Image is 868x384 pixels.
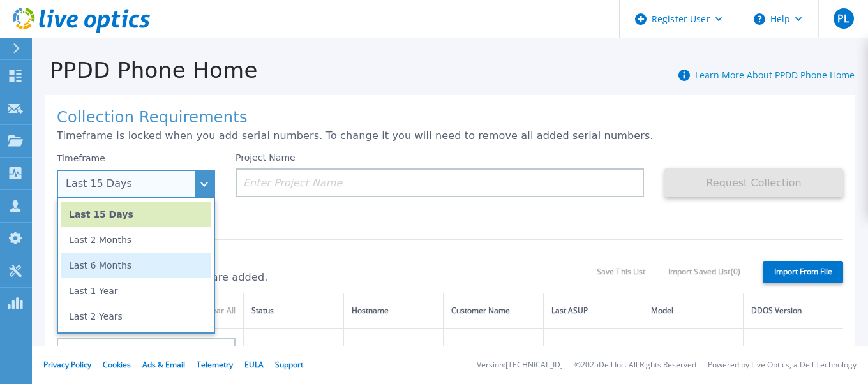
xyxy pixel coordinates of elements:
[32,58,258,83] h1: PPDD Phone Home
[695,69,855,81] a: Learn More About PPDD Phone Home
[43,359,91,370] a: Privacy Policy
[57,250,597,268] h1: Serial Numbers
[61,253,211,278] li: Last 6 Months
[236,168,644,197] input: Enter Project Name
[763,261,843,283] label: Import From File
[103,359,131,370] a: Cookies
[66,178,192,189] div: Last 15 Days
[61,227,211,253] li: Last 2 Months
[643,293,744,329] th: Model
[244,359,264,370] a: EULA
[743,293,843,329] th: DDOS Version
[543,293,643,329] th: Last ASUP
[664,168,843,197] button: Request Collection
[57,272,597,283] p: 0 of 20 (max) serial numbers are added.
[197,359,233,370] a: Telemetry
[275,359,303,370] a: Support
[57,109,843,127] h1: Collection Requirements
[61,304,211,329] li: Last 2 Years
[236,153,296,162] label: Project Name
[708,361,857,369] li: Powered by Live Optics, a Dell Technology
[57,130,843,142] p: Timeframe is locked when you add serial numbers. To change it you will need to remove all added s...
[837,13,849,24] span: PL
[61,202,211,227] li: Last 15 Days
[444,293,544,329] th: Customer Name
[477,361,563,369] li: Version: [TECHNICAL_ID]
[343,293,444,329] th: Hostname
[142,359,185,370] a: Ads & Email
[57,153,105,163] label: Timeframe
[244,293,344,329] th: Status
[57,338,236,367] input: Enter Serial Number
[61,278,211,304] li: Last 1 Year
[574,361,696,369] li: © 2025 Dell Inc. All Rights Reserved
